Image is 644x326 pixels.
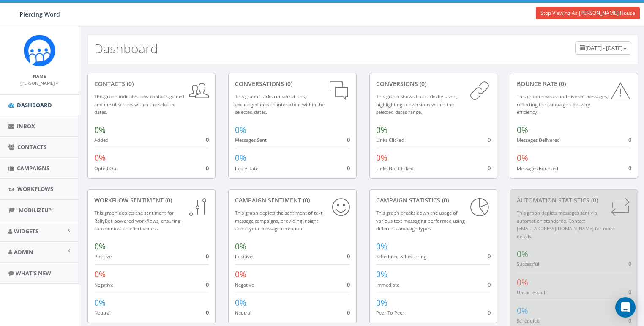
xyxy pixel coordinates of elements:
small: Negative [235,282,254,288]
span: 0 [628,317,631,324]
span: (0) [125,80,134,88]
small: Links Not Clicked [376,165,414,171]
span: (0) [284,80,292,88]
span: Inbox [17,122,35,130]
div: contacts [94,80,209,88]
span: (0) [589,196,598,204]
span: Campaigns [17,164,49,172]
small: Added [94,137,109,143]
small: Positive [94,253,112,260]
small: Messages Sent [235,137,267,143]
span: 0 [488,281,491,288]
span: 0 [347,281,350,288]
small: Scheduled [517,318,540,324]
span: 0 [347,309,350,316]
h2: Dashboard [94,41,158,55]
div: Automation Statistics [517,196,631,204]
span: [DATE] - [DATE] [585,44,622,52]
span: (0) [164,196,172,204]
span: 0 [628,136,631,144]
small: Name [33,73,46,79]
small: This graph breaks down the usage of various text messaging performed using different campaign types. [376,210,465,232]
small: Peer To Peer [376,309,404,316]
a: [PERSON_NAME] [20,79,59,86]
div: Workflow Sentiment [94,196,209,204]
span: Contacts [17,143,46,151]
span: 0 [488,252,491,260]
small: Messages Bounced [517,165,558,171]
small: Neutral [94,309,111,316]
span: 0 [488,136,491,144]
span: 0 [206,164,209,172]
span: 0 [628,164,631,172]
small: Positive [235,253,252,260]
span: 0% [517,249,528,260]
small: This graph indicates new contacts gained and unsubscribes within the selected dates. [94,93,184,115]
span: 0% [235,241,246,252]
div: Campaign Statistics [376,196,491,204]
span: 0% [94,241,106,252]
small: Negative [94,282,113,288]
div: conversations [235,80,349,88]
span: 0 [628,260,631,268]
span: 0 [206,252,209,260]
span: 0 [488,309,491,316]
div: Bounce Rate [517,80,631,88]
span: (0) [440,196,449,204]
span: 0% [517,124,528,135]
small: This graph depicts the sentiment for RallyBot-powered workflows, ensuring communication effective... [94,210,180,232]
div: Open Intercom Messenger [615,297,636,318]
small: Unsuccessful [517,289,545,296]
small: Messages Delivered [517,137,560,143]
span: 0% [517,305,528,316]
span: Admin [14,248,33,256]
small: This graph depicts the sentiment of text message campaigns, providing insight about your message ... [235,210,322,232]
span: 0% [94,124,106,135]
small: This graph shows link clicks by users, highlighting conversions within the selected dates range. [376,93,458,115]
span: Dashboard [17,101,52,109]
small: Scheduled & Recurring [376,253,426,260]
span: 0% [376,241,387,252]
span: 0% [94,297,106,308]
span: 0% [376,269,387,280]
div: conversions [376,80,491,88]
img: Rally_Corp_Icon.png [24,35,55,66]
span: Piercing Word [19,10,60,18]
small: This graph tracks conversations, exchanged in each interaction within the selected dates. [235,93,325,115]
small: Links Clicked [376,137,404,143]
div: Campaign Sentiment [235,196,349,204]
a: Stop Viewing As [PERSON_NAME] House [536,7,640,19]
span: (0) [557,80,566,88]
span: 0 [488,164,491,172]
span: 0% [376,297,387,308]
small: [PERSON_NAME] [20,80,59,86]
small: Opted Out [94,165,118,171]
small: Reply Rate [235,165,258,171]
span: 0 [628,288,631,296]
span: 0% [235,269,246,280]
small: This graph depicts messages sent via automation standards. Contact [EMAIL_ADDRESS][DOMAIN_NAME] f... [517,210,615,240]
span: 0 [206,281,209,288]
small: Neutral [235,309,251,316]
span: 0 [206,136,209,144]
span: 0% [94,152,106,163]
span: What's New [16,269,51,277]
span: Widgets [14,227,38,235]
small: Successful [517,261,539,267]
span: 0% [376,152,387,163]
span: (0) [301,196,310,204]
span: 0% [517,277,528,288]
span: 0% [517,152,528,163]
span: 0% [235,297,246,308]
span: 0 [347,164,350,172]
span: MobilizeU™ [19,206,53,214]
span: 0 [347,252,350,260]
span: (0) [418,80,426,88]
span: 0% [235,124,246,135]
span: 0% [376,124,387,135]
span: Workflows [17,185,53,193]
small: This graph reveals undelivered messages, reflecting the campaign's delivery efficiency. [517,93,608,115]
span: 0 [206,309,209,316]
small: Immediate [376,282,399,288]
span: 0% [94,269,106,280]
